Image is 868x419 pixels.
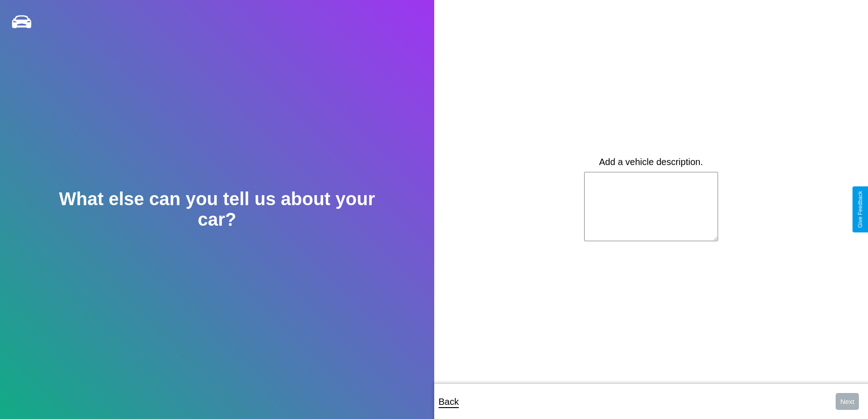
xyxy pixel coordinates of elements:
button: Next [836,393,859,410]
h2: What else can you tell us about your car? [43,189,390,230]
p: Back [439,393,459,410]
label: Add a vehicle description. [599,157,703,167]
div: Give Feedback [857,191,863,228]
